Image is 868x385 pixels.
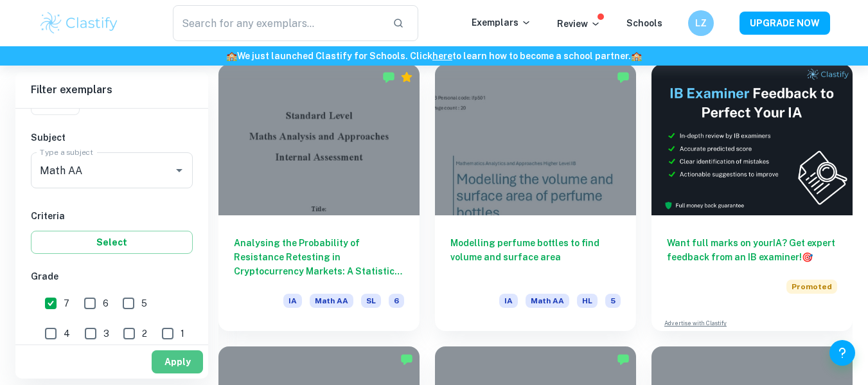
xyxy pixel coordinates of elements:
[39,10,120,36] img: Clastify logo
[31,269,193,283] h6: Grade
[664,319,727,328] a: Advertise with Clastify
[472,15,531,30] p: Exemplars
[152,350,203,373] button: Apply
[310,294,353,308] span: Math AA
[651,64,853,331] a: Want full marks on yourIA? Get expert feedback from an IB examiner!PromotedAdvertise with Clastify
[31,209,193,223] h6: Criteria
[400,71,413,84] div: Premium
[389,294,404,308] span: 6
[450,236,621,278] h6: Modelling perfume bottles to find volume and surface area
[617,353,630,366] img: Marked
[577,294,598,308] span: HL
[802,252,813,262] span: 🎯
[400,353,413,366] img: Marked
[526,294,569,308] span: Math AA
[829,340,855,366] button: Help and Feedback
[234,236,404,278] h6: Analysing the Probability of Resistance Retesting in Cryptocurrency Markets: A Statistical Approa...
[15,72,208,108] h6: Filter exemplars
[605,294,621,308] span: 5
[382,71,395,84] img: Marked
[103,296,109,310] span: 6
[103,327,109,341] span: 3
[31,130,193,145] h6: Subject
[64,296,69,310] span: 7
[651,64,853,215] img: Thumbnail
[226,51,237,61] span: 🏫
[617,71,630,84] img: Marked
[218,64,420,331] a: Analysing the Probability of Resistance Retesting in Cryptocurrency Markets: A Statistical Approa...
[631,51,642,61] span: 🏫
[499,294,518,308] span: IA
[361,294,381,308] span: SL
[181,327,184,341] span: 1
[3,49,865,63] h6: We just launched Clastify for Schools. Click to learn how to become a school partner.
[626,18,662,28] a: Schools
[693,16,708,30] h6: LZ
[173,5,383,41] input: Search for any exemplars...
[142,327,147,341] span: 2
[740,12,830,35] button: UPGRADE NOW
[283,294,302,308] span: IA
[557,17,601,31] p: Review
[31,231,193,254] button: Select
[141,296,147,310] span: 5
[688,10,714,36] button: LZ
[40,147,93,157] label: Type a subject
[170,161,188,179] button: Open
[786,280,837,294] span: Promoted
[667,236,837,264] h6: Want full marks on your IA ? Get expert feedback from an IB examiner!
[432,51,452,61] a: here
[64,327,70,341] span: 4
[435,64,636,331] a: Modelling perfume bottles to find volume and surface areaIAMath AAHL5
